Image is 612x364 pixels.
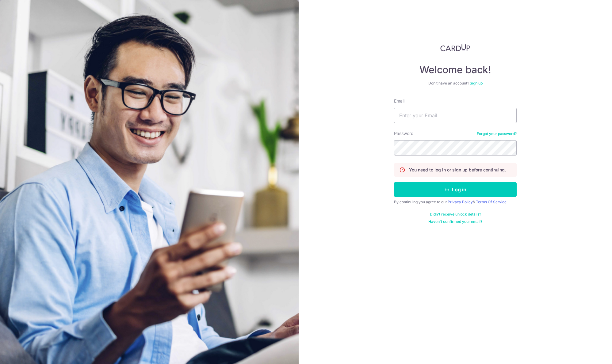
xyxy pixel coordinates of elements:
[428,219,482,224] a: Haven't confirmed your email?
[394,130,414,137] label: Password
[430,212,481,217] a: Didn't receive unlock details?
[477,131,517,136] a: Forgot your password?
[394,81,517,86] div: Don’t have an account?
[476,200,507,204] a: Terms Of Service
[394,64,517,76] h4: Welcome back!
[470,81,483,85] a: Sign up
[440,44,470,51] img: CardUp Logo
[394,98,404,104] label: Email
[394,108,517,123] input: Enter your Email
[409,167,506,173] p: You need to log in or sign up before continuing.
[394,200,517,205] div: By continuing you agree to our &
[394,182,517,197] button: Log in
[448,200,473,204] a: Privacy Policy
